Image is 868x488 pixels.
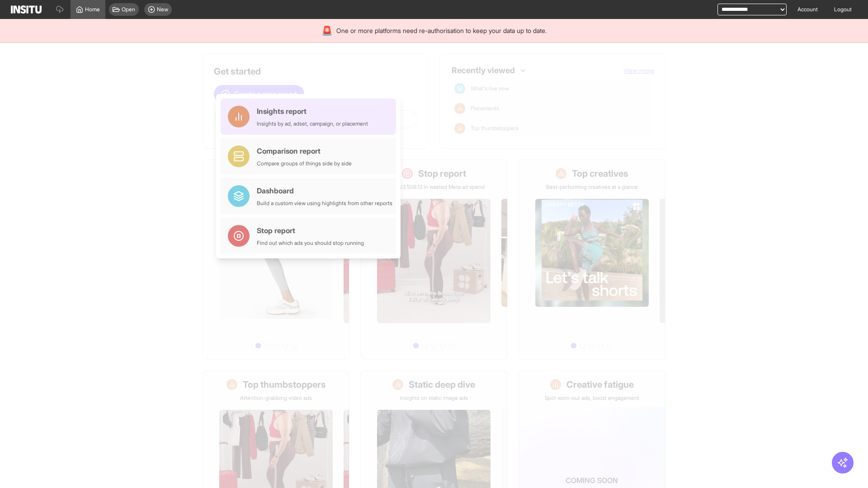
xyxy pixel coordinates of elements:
[257,225,364,236] div: Stop report
[257,160,352,167] div: Compare groups of things side by side
[257,106,368,117] div: Insights report
[11,5,42,14] img: Logo
[85,6,100,13] span: Home
[257,185,392,196] div: Dashboard
[122,6,135,13] span: Open
[257,200,392,207] div: Build a custom view using highlights from other reports
[257,239,364,247] div: Find out which ads you should stop running
[321,24,333,37] div: 🚨
[257,145,352,156] div: Comparison report
[336,26,547,35] span: One or more platforms need re-authorisation to keep your data up to date.
[157,6,168,13] span: New
[257,120,368,127] div: Insights by ad, adset, campaign, or placement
